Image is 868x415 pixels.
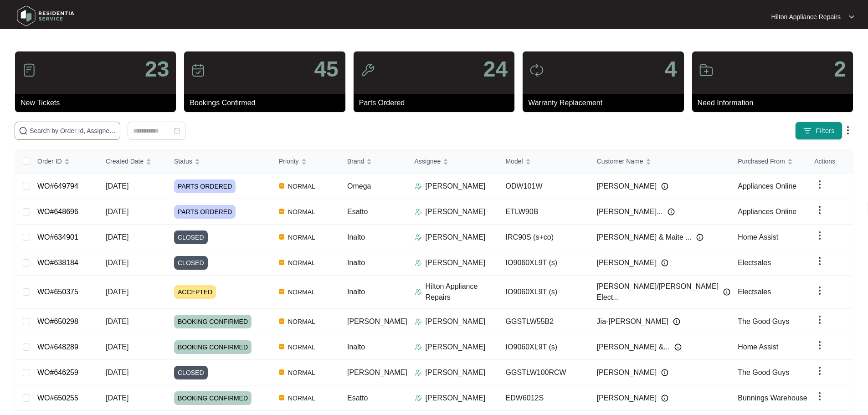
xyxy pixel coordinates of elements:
span: Esatto [347,208,368,215]
img: dropdown arrow [814,230,825,241]
img: Assigner Icon [415,395,422,402]
span: [PERSON_NAME] &... [597,342,670,353]
img: Info icon [661,259,668,266]
img: dropdown arrow [814,205,825,215]
span: NORMAL [284,232,319,243]
p: Hilton Appliance Repairs [771,12,841,21]
a: WO#650298 [37,318,78,325]
img: dropdown arrow [814,340,825,351]
th: Model [498,149,590,174]
span: NORMAL [284,257,319,268]
span: [PERSON_NAME] [597,367,657,378]
span: Brand [347,156,364,166]
span: NORMAL [284,206,319,217]
span: CLOSED [174,231,208,244]
span: [DATE] [106,259,128,266]
p: [PERSON_NAME] [426,257,486,268]
img: Vercel Logo [279,318,284,324]
img: Info icon [661,395,668,402]
img: dropdown arrow [814,314,825,325]
th: Brand [340,149,407,174]
th: Order ID [30,149,98,174]
span: NORMAL [284,181,319,192]
img: Assigner Icon [415,369,422,376]
td: EDW6012S [498,385,590,411]
th: Customer Name [590,149,731,174]
td: IRC90S (s+co) [498,225,590,250]
span: Bunnings Warehouse [738,394,807,402]
img: Vercel Logo [279,260,284,265]
span: [PERSON_NAME]/[PERSON_NAME] Elect... [597,281,719,303]
a: WO#646259 [37,369,78,376]
td: GGSTLW100RCW [498,360,590,385]
span: Purchased From [738,156,785,166]
span: NORMAL [284,393,319,404]
a: WO#638184 [37,259,78,266]
span: Home Assist [738,343,778,351]
img: icon [699,63,714,77]
td: IO9060XL9T (s) [498,250,590,276]
img: Vercel Logo [279,234,284,240]
span: Inalto [347,259,365,266]
img: Assigner Icon [415,343,422,351]
span: Jia-[PERSON_NAME] [597,316,668,327]
span: NORMAL [284,287,319,297]
th: Status [167,149,272,174]
span: Order ID [37,156,62,166]
span: ACCEPTED [174,285,216,299]
span: Inalto [347,288,365,296]
p: 2 [834,58,846,80]
span: [PERSON_NAME] [597,181,657,192]
span: Priority [279,156,299,166]
span: CLOSED [174,366,208,379]
span: [PERSON_NAME] [347,318,407,325]
img: icon [191,63,205,77]
span: Home Assist [738,233,778,241]
span: [PERSON_NAME] [347,369,407,376]
span: [DATE] [106,343,128,351]
a: WO#634901 [37,233,78,241]
img: Assigner Icon [415,259,422,266]
img: Assigner Icon [415,288,422,296]
p: [PERSON_NAME] [426,393,486,404]
a: WO#649794 [37,182,78,190]
img: Vercel Logo [279,183,284,189]
img: icon [22,63,36,77]
img: Assigner Icon [415,318,422,325]
th: Actions [807,149,853,174]
span: Appliances Online [738,208,796,215]
th: Priority [272,149,340,174]
img: Info icon [661,183,668,190]
p: Hilton Appliance Repairs [426,281,498,303]
span: Filters [816,126,835,136]
a: WO#650255 [37,394,78,402]
p: [PERSON_NAME] [426,316,486,327]
span: Assignee [415,156,441,166]
td: GGSTLW55B2 [498,309,590,334]
img: dropdown arrow [814,391,825,402]
th: Created Date [98,149,167,174]
p: [PERSON_NAME] [426,232,486,243]
p: Bookings Confirmed [190,97,345,108]
p: 23 [145,58,169,80]
span: [DATE] [106,318,128,325]
img: Info icon [673,318,680,325]
img: dropdown arrow [842,125,853,136]
input: Search by Order Id, Assignee Name, Customer Name, Brand and Model [30,126,116,136]
span: [DATE] [106,208,128,215]
p: 4 [665,58,677,80]
span: Inalto [347,233,365,241]
p: [PERSON_NAME] [426,206,486,217]
th: Purchased From [730,149,822,174]
a: WO#648696 [37,208,78,215]
span: PARTS ORDERED [174,205,236,219]
span: Status [174,156,192,166]
button: filter iconFilters [795,122,842,140]
img: Vercel Logo [279,289,284,294]
span: Customer Name [597,156,643,166]
span: BOOKING CONFIRMED [174,340,252,354]
span: [PERSON_NAME] [597,257,657,268]
span: BOOKING CONFIRMED [174,315,252,328]
img: filter icon [803,126,812,135]
span: The Good Guys [738,369,789,376]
